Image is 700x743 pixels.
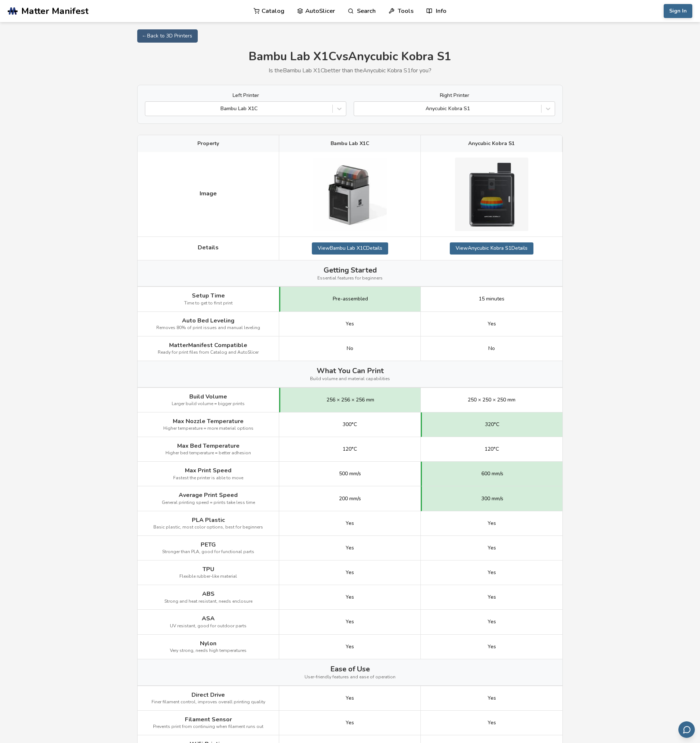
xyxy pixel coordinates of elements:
[203,566,214,573] span: TPU
[192,692,225,698] span: Direct Drive
[343,446,357,452] span: 120°C
[317,276,383,281] span: Essential features for beginners
[162,500,255,505] span: General printing speed = prints take less time
[200,190,217,197] span: Image
[339,471,361,477] span: 500 mm/s
[182,317,234,324] span: Auto Bed Leveling
[305,675,395,680] span: User-friendly features and ease of operation
[172,401,245,407] span: Larger build volume = bigger prints
[358,106,359,112] input: Anycubic Kobra S1
[185,467,231,474] span: Max Print Speed
[152,700,265,705] span: Finer filament control, improves overall printing quality
[346,545,354,551] span: Yes
[347,346,353,351] span: No
[165,451,251,456] span: Higher bed temperature = better adhesion
[202,615,215,622] span: ASA
[333,296,368,302] span: Pre-assembled
[21,6,88,16] span: Matter Manifest
[488,570,496,576] span: Yes
[173,476,243,481] span: Fastest the printer is able to move
[346,594,354,600] span: Yes
[485,446,499,452] span: 120°C
[169,342,247,349] span: MatterManifest Compatible
[481,496,503,502] span: 300 mm/s
[664,4,692,18] button: Sign In
[346,720,354,726] span: Yes
[450,242,533,254] a: ViewAnycubic Kobra S1Details
[488,720,496,726] span: Yes
[192,517,225,523] span: PLA Plastic
[488,695,496,701] span: Yes
[317,367,384,375] span: What You Can Print
[170,624,247,629] span: UV resistant, good for outdoor parts
[137,50,563,64] h1: Bambu Lab X1C vs Anycubic Kobra S1
[163,426,254,431] span: Higher temperature = more material options
[153,724,263,729] span: Prevents print from continuing when filament runs out
[156,325,260,331] span: Removes 80% of print issues and manual leveling
[488,346,495,351] span: No
[488,619,496,625] span: Yes
[346,695,354,701] span: Yes
[346,619,354,625] span: Yes
[331,141,369,147] span: Bambu Lab X1C
[312,242,388,254] a: ViewBambu Lab X1CDetails
[192,292,225,299] span: Setup Time
[170,648,247,653] span: Very strong, needs high temperatures
[202,591,215,597] span: ABS
[179,492,238,498] span: Average Print Speed
[164,599,252,604] span: Strong and heat resistant, needs enclosure
[197,141,219,147] span: Property
[158,350,259,355] span: Ready for print files from Catalog and AutoSlicer
[179,574,237,579] span: Flexible rubber-like material
[346,321,354,327] span: Yes
[189,393,227,400] span: Build Volume
[346,520,354,526] span: Yes
[488,644,496,650] span: Yes
[339,496,361,502] span: 200 mm/s
[485,422,499,428] span: 320°C
[201,541,216,548] span: PETG
[455,158,528,231] img: Anycubic Kobra S1
[481,471,503,477] span: 600 mm/s
[145,93,346,98] label: Left Printer
[678,721,695,738] button: Send feedback via email
[346,644,354,650] span: Yes
[200,640,216,647] span: Nylon
[330,665,370,673] span: Ease of Use
[313,158,387,231] img: Bambu Lab X1C
[198,244,219,251] span: Details
[177,443,240,449] span: Max Bed Temperature
[354,93,555,98] label: Right Printer
[162,549,254,555] span: Stronger than PLA, good for functional parts
[149,106,150,112] input: Bambu Lab X1C
[346,570,354,576] span: Yes
[468,141,515,147] span: Anycubic Kobra S1
[327,397,374,403] span: 256 × 256 × 256 mm
[479,296,504,302] span: 15 minutes
[488,520,496,526] span: Yes
[137,29,198,43] a: ← Back to 3D Printers
[153,525,263,530] span: Basic plastic, most color options, best for beginners
[173,418,244,425] span: Max Nozzle Temperature
[343,422,357,428] span: 300°C
[137,67,563,74] p: Is the Bambu Lab X1C better than the Anycubic Kobra S1 for you?
[184,301,233,306] span: Time to get to first print
[185,716,232,723] span: Filament Sensor
[488,594,496,600] span: Yes
[488,321,496,327] span: Yes
[488,545,496,551] span: Yes
[468,397,515,403] span: 250 × 250 × 250 mm
[324,266,377,274] span: Getting Started
[310,376,390,382] span: Build volume and material capabilities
